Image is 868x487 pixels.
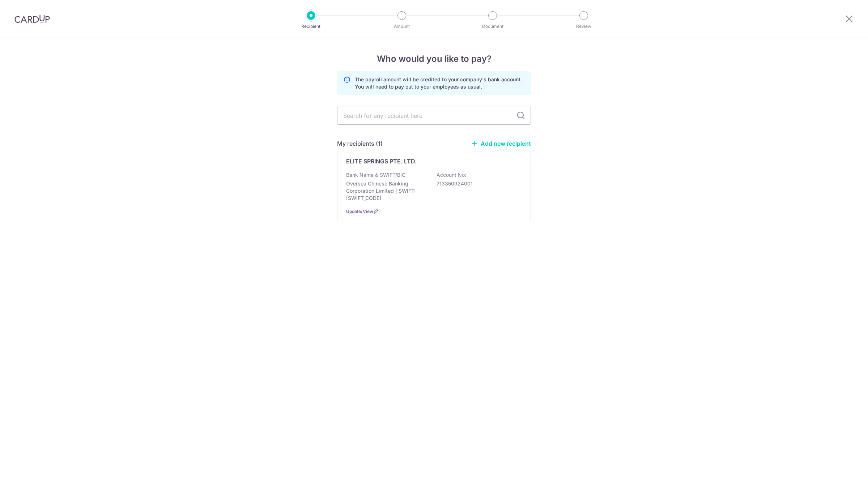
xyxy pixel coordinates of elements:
p: Amount [375,23,429,30]
iframe: Opens a widget where you can find more information [822,465,861,483]
p: The payroll amount will be credited to your company's bank account. You will need to pay out to y... [355,76,525,90]
p: ELITE SPRINGS PTE. LTD. [346,157,417,166]
p: Review [557,23,610,30]
img: CardUp [14,14,50,23]
p: Oversea Chinese Banking Corporation Limited | SWIFT: [SWIFT_CODE] [346,180,427,202]
a: Add new recipient [471,140,531,147]
h4: Who would you like to pay? [337,52,531,65]
p: Account No: [437,171,466,179]
a: Update/View [346,209,373,214]
p: Document [466,23,519,30]
p: Recipient [284,23,338,30]
p: 713350924001 [437,180,518,187]
input: Search for any recipient here [337,107,531,125]
h5: My recipients (1) [337,139,383,148]
p: Bank Name & SWIFT/BIC: [346,171,407,179]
